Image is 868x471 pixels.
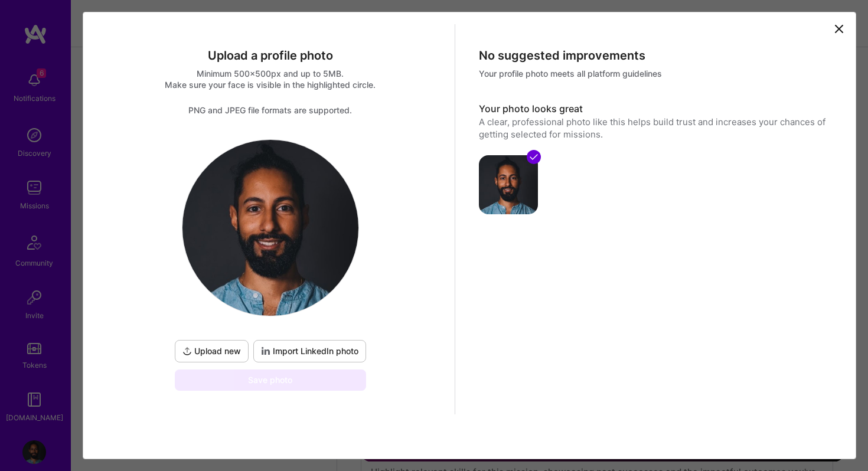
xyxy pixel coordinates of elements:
img: avatar [479,155,538,214]
h3: Your photo looks great [479,103,830,116]
div: logoUpload newImport LinkedIn photoSave photo [172,139,368,391]
span: Upload new [182,345,241,357]
i: icon UploadDark [182,346,192,356]
div: Make sure your face is visible in the highlighted circle. [95,79,446,90]
i: icon LinkedInDarkV2 [261,346,270,356]
span: Import LinkedIn photo [261,345,358,357]
div: Upload a profile photo [95,48,446,63]
div: PNG and JPEG file formats are supported. [95,104,446,116]
div: To import a profile photo add your LinkedIn URL to your profile. [253,340,366,362]
button: Upload new [175,340,249,362]
div: A clear, professional photo like this helps build trust and increases your chances of getting sel... [479,116,830,141]
div: Your profile photo meets all platform guidelines [479,68,830,79]
div: No suggested improvements [479,48,830,63]
div: Minimum 500x500px and up to 5MB. [95,68,446,79]
img: logo [182,140,358,316]
button: Import LinkedIn photo [253,340,366,362]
